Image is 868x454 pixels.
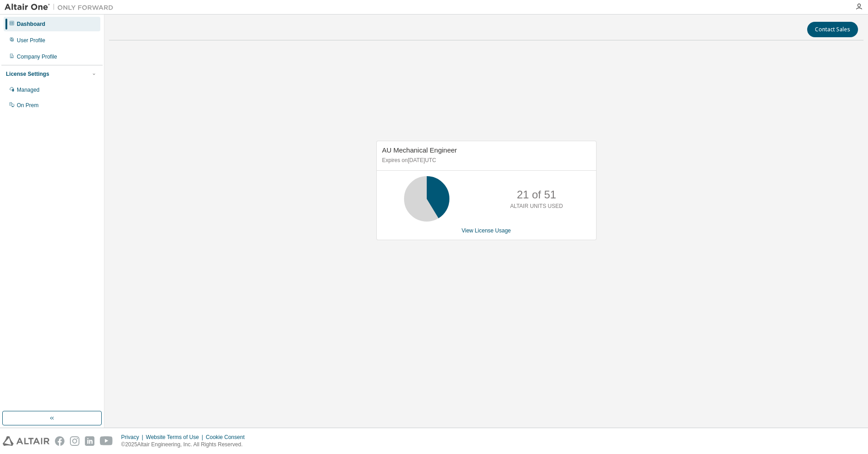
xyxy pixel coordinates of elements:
[121,441,250,449] p: © 2025 Altair Engineering, Inc. All Rights Reserved.
[510,202,563,210] p: ALTAIR UNITS USED
[85,436,94,446] img: linkedin.svg
[517,187,556,202] p: 21 of 51
[17,53,57,60] div: Company Profile
[382,157,588,164] p: Expires on [DATE] UTC
[206,434,250,441] div: Cookie Consent
[55,436,64,446] img: facebook.svg
[5,3,118,12] img: Altair One
[100,436,113,446] img: youtube.svg
[70,436,79,446] img: instagram.svg
[3,436,49,446] img: altair_logo.svg
[462,227,511,234] a: View License Usage
[17,86,39,94] div: Managed
[382,146,457,154] span: AU Mechanical Engineer
[17,20,45,28] div: Dashboard
[17,102,39,109] div: On Prem
[17,37,45,44] div: User Profile
[6,70,49,78] div: License Settings
[807,22,858,37] button: Contact Sales
[146,434,206,441] div: Website Terms of Use
[121,434,146,441] div: Privacy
